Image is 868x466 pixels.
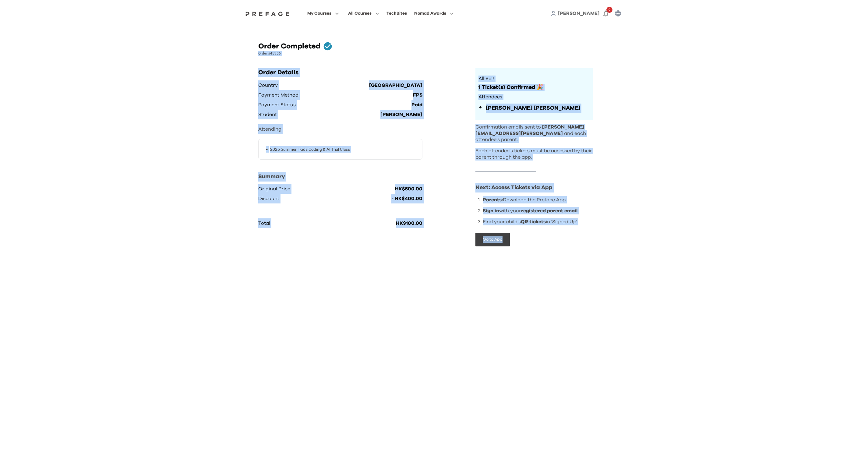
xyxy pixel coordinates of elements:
[270,146,350,153] p: 2025 Summer | Kids Coding & AI Trial Class
[396,218,422,228] p: HK$100.00
[606,7,612,13] span: 9
[413,90,422,100] p: FPS
[386,10,407,17] div: TechBites
[258,80,278,90] p: Country
[258,110,277,119] p: Student
[483,196,593,203] div: Download the Preface App
[475,233,510,246] button: Go to App
[258,184,290,194] p: Original Price
[348,10,372,17] span: All Courses
[478,76,590,82] p: All Set!
[600,7,612,19] button: 9
[266,146,268,153] span: •
[258,172,422,182] p: Summary
[483,208,499,213] span: Sign in
[307,10,331,17] span: My Courses
[258,68,422,77] h2: Order Details
[258,41,320,51] h1: Order Completed
[305,9,341,17] button: My Courses
[258,218,270,228] p: Total
[558,11,600,16] span: [PERSON_NAME]
[258,194,279,203] p: Discount
[369,80,422,90] p: [GEOGRAPHIC_DATA]
[475,183,593,192] div: Next: Access Tickets via App
[475,148,593,161] p: Each attendee's tickets must be accessed by their parent through the app.
[412,9,456,17] button: Nomad Awards
[391,194,422,203] p: - HK$400.00
[244,11,291,16] img: Preface Logo
[380,110,422,119] p: [PERSON_NAME]
[478,84,590,91] p: 1 Ticket(s) Confirmed 🎉
[346,9,381,17] button: All Courses
[483,207,593,214] li: with your
[411,100,422,110] p: Paid
[483,218,593,225] li: Find your child's in 'Signed Up'
[244,11,291,16] a: Preface Logo
[478,94,590,100] p: Attendees
[414,10,446,17] span: Nomad Awards
[521,208,577,213] span: registered parent email
[475,125,584,136] span: [PERSON_NAME][EMAIL_ADDRESS][PERSON_NAME]
[558,10,600,17] a: [PERSON_NAME]
[258,100,296,110] p: Payment Status
[521,219,546,224] span: QR tickets
[475,124,593,143] p: Confirmation emails sent to and each attendee's parent.
[258,90,298,100] p: Payment Method
[395,184,422,194] p: HK$500.00
[258,51,610,56] p: Order #45356
[483,197,503,202] span: Parents:
[486,103,590,113] li: [PERSON_NAME] [PERSON_NAME]
[258,124,422,134] p: Attending
[475,237,510,242] a: Go to App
